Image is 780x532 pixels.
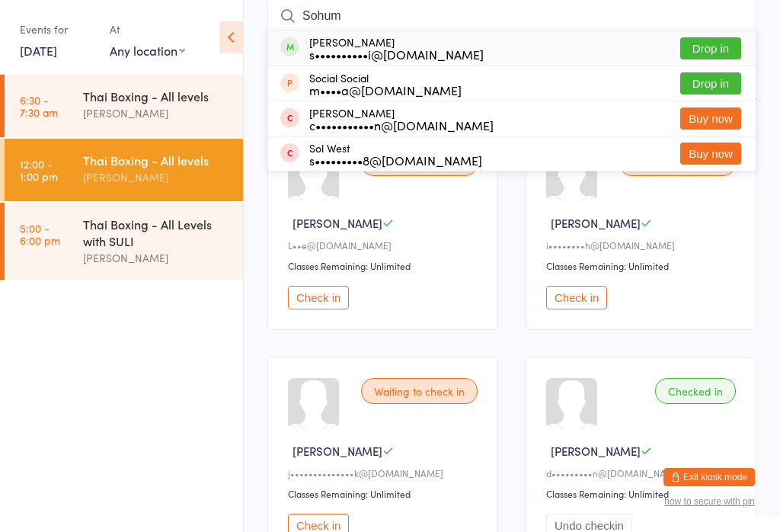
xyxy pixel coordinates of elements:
time: 6:30 - 7:30 am [20,94,58,118]
time: 5:00 - 6:00 pm [20,222,60,246]
button: Check in [288,286,349,309]
div: c•••••••••••n@[DOMAIN_NAME] [309,119,494,131]
div: s•••••••••8@[DOMAIN_NAME] [309,154,482,166]
div: [PERSON_NAME] [309,36,484,60]
div: Classes Remaining: Unlimited [546,259,740,272]
a: 5:00 -6:00 pmThai Boxing - All Levels with SULI[PERSON_NAME] [5,203,243,280]
span: [PERSON_NAME] [551,443,641,459]
span: [PERSON_NAME] [292,443,382,459]
a: 12:00 -1:00 pmThai Boxing - All levels[PERSON_NAME] [5,139,243,201]
div: i••••••••h@[DOMAIN_NAME] [546,239,740,252]
button: Buy now [680,143,741,165]
a: [DATE] [20,42,57,59]
div: [PERSON_NAME] [309,107,494,131]
div: Any location [110,42,185,59]
div: Social Social [309,72,462,96]
div: Thai Boxing - All levels [83,88,230,104]
time: 12:00 - 1:00 pm [20,158,58,182]
span: [PERSON_NAME] [551,215,641,231]
div: At [110,17,185,42]
button: Exit kiosk mode [663,468,755,486]
div: [PERSON_NAME] [83,104,230,122]
div: s••••••••••i@[DOMAIN_NAME] [309,48,484,60]
div: Classes Remaining: Unlimited [288,487,482,500]
button: Drop in [680,37,741,59]
button: how to secure with pin [664,496,755,507]
a: 6:30 -7:30 amThai Boxing - All levels[PERSON_NAME] [5,75,243,137]
div: j••••••••••••••k@[DOMAIN_NAME] [288,466,482,479]
div: d•••••••••n@[DOMAIN_NAME] [546,466,740,479]
button: Check in [546,286,607,309]
div: Classes Remaining: Unlimited [546,487,740,500]
button: Buy now [680,107,741,130]
div: [PERSON_NAME] [83,249,230,267]
div: Events for [20,17,94,42]
div: Thai Boxing - All levels [83,152,230,168]
div: m••••a@[DOMAIN_NAME] [309,84,462,96]
span: [PERSON_NAME] [292,215,382,231]
div: Waiting to check in [361,378,478,404]
div: Thai Boxing - All Levels with SULI [83,216,230,249]
div: Checked in [655,378,736,404]
div: [PERSON_NAME] [83,168,230,186]
div: Sol West [309,142,482,166]
button: Drop in [680,72,741,95]
div: L••e@[DOMAIN_NAME] [288,239,482,252]
div: Classes Remaining: Unlimited [288,259,482,272]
